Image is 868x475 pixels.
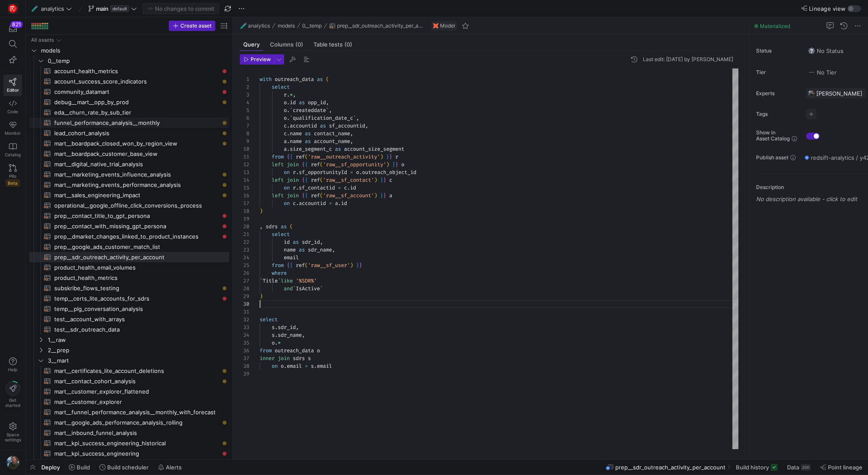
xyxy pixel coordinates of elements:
a: Catalog [3,139,22,161]
span: size_segment_c [290,146,332,152]
span: prep__sdr_outreach_activity_per_account [337,23,424,29]
span: Create asset [180,23,211,29]
span: ( [320,161,323,168]
div: Press SPACE to select this row. [29,128,229,138]
span: } [380,177,383,183]
a: subskribe_flows_testing​​​​​​​​​​ [29,283,229,293]
span: 'raw__sf_contact' [323,177,374,183]
a: account_success_score_indicators​​​​​​​​​​ [29,76,229,87]
span: c [344,184,347,191]
span: 2__prep [48,345,228,355]
span: ` [326,107,329,114]
div: 821 [10,21,23,28]
a: mart__inbound_funnel_analysis​​​​​​​​​​ [29,428,229,438]
span: from [272,153,284,160]
span: with [260,76,272,83]
span: prep__dmarket_changes_linked_to_product_instances​​​​​​​​​​ [54,232,219,242]
button: 🧪analytics [29,3,74,14]
button: Create asset [169,21,215,31]
span: temp__certs_lite_accounts_for_sdrs​​​​​​​​​​ [54,294,219,304]
span: Tier [756,69,799,75]
span: . [296,184,299,191]
div: Press SPACE to select this row. [29,190,229,200]
div: 1 [240,75,249,83]
span: as [320,122,326,129]
span: Beta [6,180,20,186]
span: c [284,122,287,129]
span: mart__funnel_performance_analysis__monthly_with_forecast​​​​​​​​​​ [54,407,219,417]
span: mart__sales_engineering_impact​​​​​​​​​​ [54,190,219,200]
div: Press SPACE to select this row. [29,118,229,128]
div: Press SPACE to select this row. [29,56,229,66]
span: subskribe_flows_testing​​​​​​​​​​ [54,283,219,293]
span: Preview [251,56,271,62]
span: 'raw__sf_account' [323,192,374,199]
span: debug__mart__opp_by_prod​​​​​​​​​​ [54,97,219,107]
span: . [287,146,290,152]
div: 8 [240,130,249,137]
span: account_success_score_indicators​​​​​​​​​​ [54,77,219,87]
span: No Status [808,47,843,54]
span: createddate [293,107,326,114]
span: ref [311,192,320,199]
span: Alerts [166,464,182,471]
span: ( [305,153,308,160]
a: https://storage.googleapis.com/y42-prod-data-exchange/images/C0c2ZRu8XU2mQEXUlKrTCN4i0dD3czfOt8UZ... [3,1,22,16]
div: Press SPACE to select this row. [29,107,229,118]
span: { [305,161,308,168]
span: Materialized [760,23,790,29]
span: } [389,153,392,160]
div: 10 [240,145,249,153]
span: Space settings [5,432,21,442]
span: as [335,146,341,152]
button: Point lineage [816,460,866,475]
span: id [350,184,356,191]
span: models [278,23,295,29]
button: 🧪analytics [238,21,272,31]
span: mart__customer_explorer​​​​​​​​​​ [54,397,219,407]
span: { [290,153,293,160]
span: Catalog [5,152,21,157]
span: sf_opportunityId [299,169,347,176]
span: ) [386,161,389,168]
span: Data [787,464,799,471]
button: Getstarted [3,378,22,411]
a: mart__digital_native_trial_analysis​​​​​​​​​​ [29,159,229,169]
span: as [305,130,311,137]
span: . [287,138,290,145]
span: default [110,5,129,12]
a: mart__customer_explorer_flattened​​​​​​​​​​ [29,386,229,397]
span: mart__kpi_success_engineering_historical​​​​​​​​​​ [54,438,219,448]
span: Model [440,23,455,29]
span: ) [374,177,377,183]
span: = [338,184,341,191]
span: c [389,177,392,183]
div: 35K [801,464,811,471]
a: mart__marketing_events_influence_analysis​​​​​​​​​​ [29,169,229,180]
div: Press SPACE to select this row. [29,138,229,149]
button: No tierNo Tier [806,67,839,78]
span: mart__certificates_lite_account_deletions​​​​​​​​​​ [54,366,219,376]
span: . [287,115,290,121]
span: on [284,169,290,176]
span: as [299,99,305,106]
a: temp__certs_lite_accounts_for_sdrs​​​​​​​​​​ [29,293,229,304]
span: , [329,107,332,114]
span: Publish asset [756,155,788,161]
a: mart__boardpack_customer_base_view​​​​​​​​​​ [29,149,229,159]
div: Last edit: [DATE] by [PERSON_NAME] [643,56,733,62]
span: ) [374,192,377,199]
span: select [272,84,290,90]
span: community_datamart​​​​​​​​​​ [54,87,219,97]
span: join [287,192,299,199]
span: funnel_performance_analysis__monthly​​​​​​​​​​ [54,118,219,128]
span: ref [311,161,320,168]
div: Press SPACE to select this row. [29,159,229,169]
span: Get started [5,397,20,408]
span: Help [7,367,18,372]
span: 🧪 [240,23,246,29]
span: analytics [248,23,270,29]
span: . [296,169,299,176]
span: ( [320,177,323,183]
span: { [302,161,305,168]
